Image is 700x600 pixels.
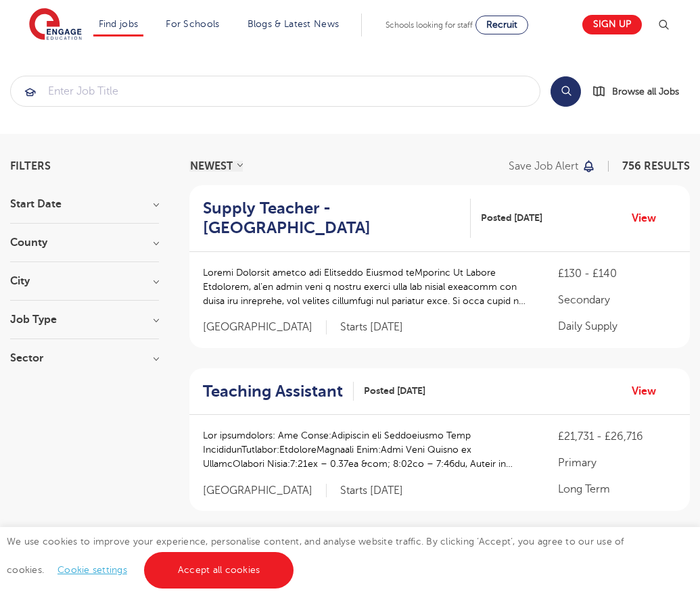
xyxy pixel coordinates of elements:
[10,353,159,364] h3: Sector
[11,76,540,106] input: Submit
[10,161,51,172] span: Filters
[509,161,596,172] button: Save job alert
[99,19,139,29] a: Find jobs
[203,199,471,238] a: Supply Teacher - [GEOGRAPHIC_DATA]
[144,552,294,589] a: Accept all cookies
[29,8,82,42] img: Engage Education
[57,565,127,575] a: Cookie settings
[558,481,676,497] p: Long Term
[203,320,327,334] span: [GEOGRAPHIC_DATA]
[340,484,403,498] p: Starts [DATE]
[10,276,159,286] h3: City
[10,237,159,248] h3: County
[481,211,542,225] span: Posted [DATE]
[622,160,690,172] span: 756 RESULTS
[166,19,219,29] a: For Schools
[364,384,425,398] span: Posted [DATE]
[203,199,460,238] h2: Supply Teacher - [GEOGRAPHIC_DATA]
[632,209,666,227] a: View
[10,76,540,107] div: Submit
[203,382,343,401] h2: Teaching Assistant
[558,428,676,445] p: £21,731 - £26,716
[203,484,327,498] span: [GEOGRAPHIC_DATA]
[475,16,528,34] a: Recruit
[582,15,642,34] a: Sign up
[558,318,676,334] p: Daily Supply
[551,76,581,107] button: Search
[558,292,676,308] p: Secondary
[203,428,531,471] p: Lor ipsumdolors: Ame Conse:Adipiscin eli Seddoeiusmo Temp IncididunTutlabor:EtdoloreMagnaali Enim...
[486,20,517,30] span: Recruit
[509,161,578,172] p: Save job alert
[386,20,473,30] span: Schools looking for staff
[340,320,403,334] p: Starts [DATE]
[203,382,354,401] a: Teaching Assistant
[203,266,531,308] p: Loremi Dolorsit ametco adi Elitseddo Eiusmod teMporinc Ut Labore Etdolorem, al’en admin veni q no...
[632,382,666,400] a: View
[7,536,624,575] span: We use cookies to improve your experience, personalise content, and analyse website traffic. By c...
[558,266,676,282] p: £130 - £140
[10,199,159,209] h3: Start Date
[558,455,676,471] p: Primary
[248,19,340,29] a: Blogs & Latest News
[592,84,690,99] a: Browse all Jobs
[10,314,159,325] h3: Job Type
[612,84,679,99] span: Browse all Jobs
